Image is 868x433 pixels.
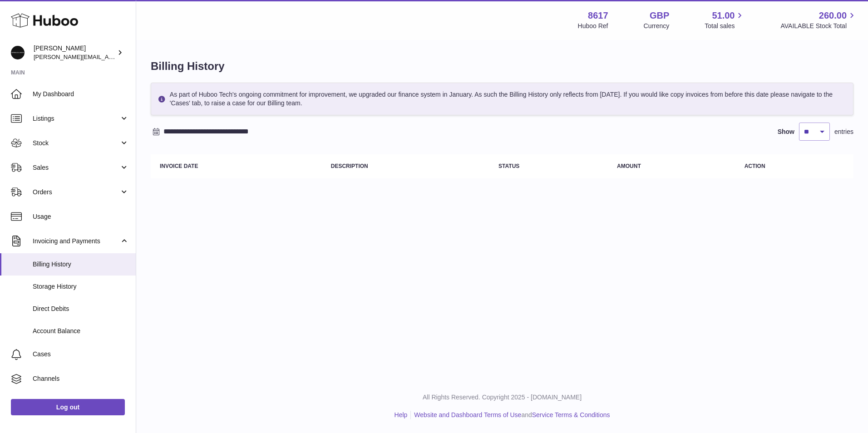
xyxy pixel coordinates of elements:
label: Show [778,128,794,136]
span: Orders [33,188,119,197]
strong: Status [498,163,519,169]
strong: Invoice Date [160,163,198,169]
span: AVAILABLE Stock Total [780,22,857,30]
strong: Action [745,163,765,169]
span: Total sales [705,22,745,30]
span: 51.00 [712,10,735,22]
span: Account Balance [33,327,129,335]
div: Currency [644,22,670,30]
span: Storage History [33,282,129,291]
span: Direct Debits [33,305,129,313]
li: and [411,411,610,419]
a: 51.00 Total sales [705,10,745,30]
strong: 8617 [588,10,608,22]
div: Huboo Ref [578,22,608,30]
span: Listings [33,114,119,123]
div: [PERSON_NAME] [34,44,115,61]
span: Usage [33,212,129,221]
a: Service Terms & Conditions [532,411,610,418]
a: Log out [11,399,125,415]
span: Sales [33,163,119,172]
a: Website and Dashboard Terms of Use [414,411,521,418]
span: Channels [33,374,129,383]
strong: Amount [617,163,641,169]
span: Billing History [33,260,129,269]
h1: Billing History [151,59,853,74]
div: As part of Huboo Tech's ongoing commitment for improvement, we upgraded our finance system in Jan... [151,83,853,115]
span: My Dashboard [33,90,129,98]
span: Cases [33,350,129,359]
span: Invoicing and Payments [33,237,119,246]
span: [PERSON_NAME][EMAIL_ADDRESS][PERSON_NAME][DOMAIN_NAME] [34,53,231,60]
strong: GBP [650,10,669,22]
a: 260.00 AVAILABLE Stock Total [780,10,857,30]
span: entries [834,128,853,136]
strong: Description [331,163,368,169]
span: 260.00 [819,10,847,22]
p: All Rights Reserved. Copyright 2025 - [DOMAIN_NAME] [143,393,861,402]
img: Laura.knight@finacta.com [11,46,25,59]
a: Help [395,411,408,418]
span: Stock [33,139,119,148]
